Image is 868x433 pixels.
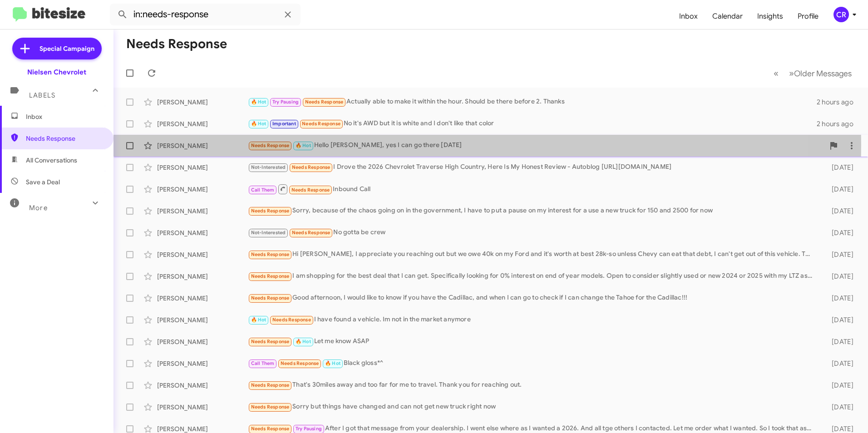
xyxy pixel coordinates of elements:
button: Next [784,64,857,83]
span: Needs Response [272,317,311,323]
button: Previous [768,64,784,83]
span: Needs Response [305,99,344,105]
span: Save a Deal [26,177,60,187]
span: Inbox [26,112,103,121]
span: Labels [29,91,55,99]
span: Important [272,121,296,127]
span: Needs Response [251,273,290,279]
span: 🔥 Hot [251,121,266,127]
div: [PERSON_NAME] [157,403,248,412]
span: 🔥 Hot [296,143,311,148]
div: [DATE] [817,381,861,390]
div: [PERSON_NAME] [157,315,248,325]
div: [PERSON_NAME] [157,359,248,368]
div: Sorry but things have changed and can not get new truck right now [248,402,817,412]
div: [DATE] [817,294,861,303]
span: Not-Interested [251,164,286,170]
div: 2 hours ago [817,119,861,128]
a: Insights [750,3,790,30]
div: Good afternoon, I would like to know if you have the Cadillac, and when I can go to check if I ca... [248,293,817,303]
span: » [789,68,794,79]
nav: Page navigation example [769,64,857,83]
span: Needs Response [251,295,290,301]
div: [PERSON_NAME] [157,207,248,216]
span: Needs Response [251,251,290,257]
div: Actually able to make it within the hour. Should be there before 2. Thanks [248,97,817,107]
div: No gotta be crew [248,227,817,238]
span: Needs Response [292,230,330,236]
span: All Conversations [26,156,77,165]
div: [PERSON_NAME] [157,228,248,237]
div: [PERSON_NAME] [157,185,248,194]
span: 🔥 Hot [251,317,266,323]
span: Older Messages [794,69,852,79]
div: Sorry, because of the chaos going on in the government, I have to put a pause on my interest for ... [248,206,817,216]
span: 🔥 Hot [251,99,266,105]
div: [PERSON_NAME] [157,294,248,303]
span: Try Pausing [272,99,299,105]
div: I Drove the 2026 Chevrolet Traverse High Country, Here Is My Honest Review - Autoblog [URL][DOMAI... [248,162,817,172]
div: Let me know ASAP [248,336,817,347]
span: Needs Response [302,121,340,127]
div: [PERSON_NAME] [157,272,248,281]
input: Search [110,4,301,25]
div: That's 30miles away and too far for me to travel. Thank you for reaching out. [248,380,817,390]
div: [PERSON_NAME] [157,119,248,128]
div: Black gloss*^ [248,358,817,369]
span: More [29,204,48,212]
span: Needs Response [251,404,290,410]
div: 2 hours ago [817,98,861,107]
a: Profile [790,3,826,30]
div: [DATE] [817,163,861,172]
span: Not-Interested [251,230,286,236]
button: CR [826,7,858,22]
h1: Needs Response [126,37,227,51]
span: Special Campaign [39,44,94,53]
div: [PERSON_NAME] [157,337,248,346]
span: 🔥 Hot [296,339,311,344]
span: Needs Response [251,426,290,432]
span: Needs Response [291,187,330,193]
div: [DATE] [817,359,861,368]
div: I have found a vehicle. Im not in the market anymore [248,315,817,325]
div: [PERSON_NAME] [157,98,248,107]
span: Call Them [251,187,275,193]
div: [PERSON_NAME] [157,250,248,259]
span: Needs Response [281,360,319,366]
span: Needs Response [26,134,103,143]
div: [PERSON_NAME] [157,141,248,150]
div: [PERSON_NAME] [157,163,248,172]
span: Needs Response [251,208,290,214]
div: [DATE] [817,250,861,259]
div: [DATE] [817,337,861,346]
span: Needs Response [251,382,290,388]
div: [DATE] [817,228,861,237]
div: [DATE] [817,272,861,281]
div: [DATE] [817,403,861,412]
div: [DATE] [817,185,861,194]
div: Hi [PERSON_NAME], I appreciate you reaching out but we owe 40k on my Ford and it's worth at best ... [248,249,817,260]
span: Needs Response [292,164,330,170]
span: Try Pausing [296,426,322,432]
div: [DATE] [817,315,861,325]
span: 🔥 Hot [325,360,340,366]
div: [PERSON_NAME] [157,381,248,390]
span: Needs Response [251,143,290,148]
span: Call Them [251,360,275,366]
a: Special Campaign [12,38,102,59]
a: Inbox [672,3,705,30]
div: Hello [PERSON_NAME], yes I can go there [DATE] [248,140,824,151]
a: Calendar [705,3,750,30]
div: [DATE] [817,207,861,216]
span: Needs Response [251,339,290,344]
div: Nielsen Chevrolet [27,68,86,77]
div: I am shopping for the best deal that I can get. Specifically looking for 0% interest on end of ye... [248,271,817,281]
div: Inbound Call [248,183,817,195]
div: No it's AWD but it is white and I don't like that color [248,118,817,129]
span: « [774,68,779,79]
div: CR [833,7,849,22]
